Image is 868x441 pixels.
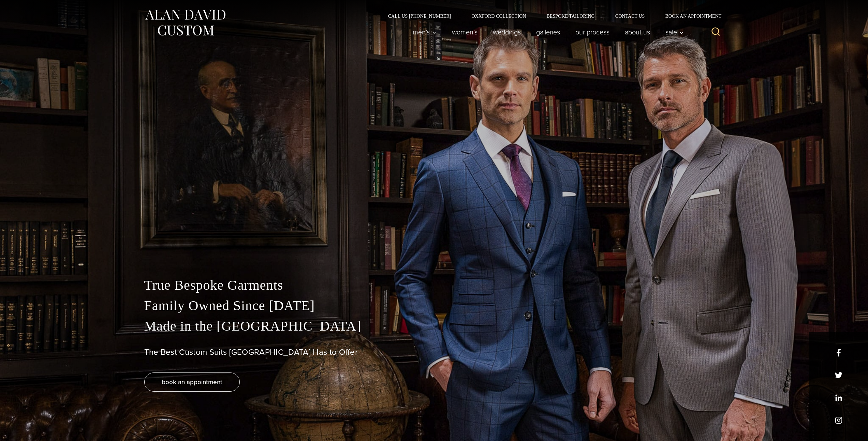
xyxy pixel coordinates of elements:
a: Our Process [568,25,617,39]
a: Oxxford Collection [461,14,536,18]
a: Contact Us [605,14,655,18]
img: Alan David Custom [144,7,226,38]
a: instagram [835,416,842,424]
a: Galleries [528,25,568,39]
a: Women’s [444,25,485,39]
a: About Us [617,25,658,39]
p: True Bespoke Garments Family Owned Since [DATE] Made in the [GEOGRAPHIC_DATA] [144,275,724,336]
a: weddings [485,25,528,39]
a: Book an Appointment [655,14,724,18]
button: View Search Form [708,24,724,40]
a: facebook [835,349,842,356]
a: Call Us [PHONE_NUMBER] [378,14,461,18]
a: Bespoke Tailoring [536,14,605,18]
a: linkedin [835,394,842,401]
span: Men’s [413,29,437,35]
nav: Secondary Navigation [378,14,724,18]
a: x/twitter [835,371,842,379]
h1: The Best Custom Suits [GEOGRAPHIC_DATA] Has to Offer [144,347,724,357]
a: book an appointment [144,372,240,392]
span: Sale [665,29,684,35]
span: book an appointment [162,377,222,387]
nav: Primary Navigation [405,25,687,39]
